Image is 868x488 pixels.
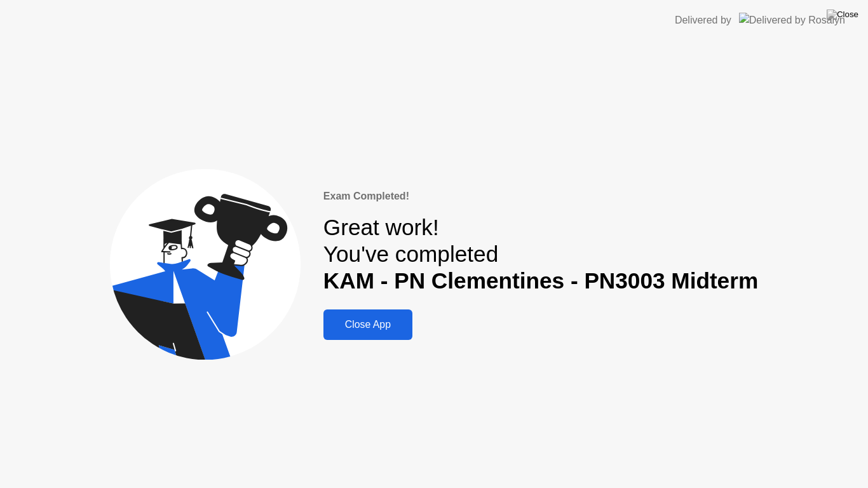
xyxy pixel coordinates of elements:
[675,13,731,28] div: Delivered by
[327,319,409,330] div: Close App
[739,13,845,27] img: Delivered by Rosalyn
[323,268,758,293] b: KAM - PN Clementines - PN3003 Midterm
[323,309,412,340] button: Close App
[827,10,858,20] img: Close
[323,189,758,204] div: Exam Completed!
[323,214,758,295] div: Great work! You've completed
